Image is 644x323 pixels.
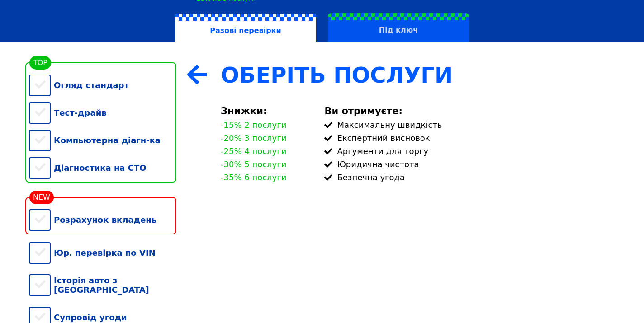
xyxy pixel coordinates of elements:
div: -15% 2 послуги [221,120,286,130]
div: Юридична чистота [324,159,615,169]
div: Ви отримуєте: [324,106,615,117]
label: Разові перевірки [175,14,316,42]
div: Історія авто з [GEOGRAPHIC_DATA] [29,267,176,304]
div: -20% 3 послуги [221,133,286,143]
div: Огляд стандарт [29,71,176,99]
div: Знижки: [221,106,313,117]
div: Компьютерна діагн-ка [29,126,176,154]
a: Під ключ [322,13,475,42]
div: Тест-драйв [29,99,176,126]
div: Експертний висновок [324,133,615,143]
div: -35% 6 послуги [221,173,286,182]
div: Оберіть Послуги [221,62,615,88]
div: Юр. перевірка по VIN [29,239,176,267]
div: Безпечна угода [324,173,615,182]
div: Розрахунок вкладень [29,206,176,234]
div: Аргументи для торгу [324,146,615,156]
div: Максимальну швидкість [324,120,615,130]
div: -25% 4 послуги [221,146,286,156]
div: Діагностика на СТО [29,154,176,182]
label: Під ключ [328,13,469,42]
div: -30% 5 послуги [221,159,286,169]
